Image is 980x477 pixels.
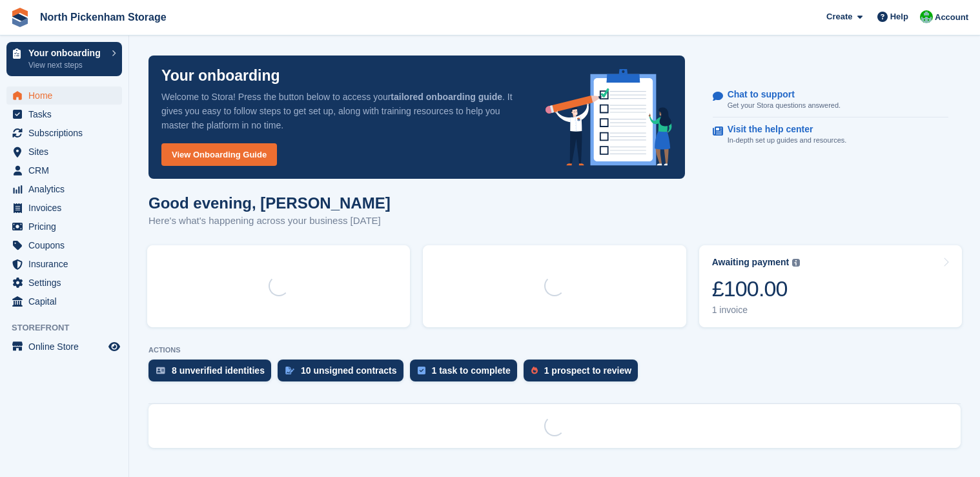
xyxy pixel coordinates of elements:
img: contract_signature_icon-13c848040528278c33f63329250d36e43548de30e8caae1d1a13099fd9432cc5.svg [285,367,294,374]
span: Subscriptions [28,124,106,142]
div: 1 invoice [712,305,801,316]
h1: Good evening, [PERSON_NAME] [148,194,391,212]
span: Account [935,11,968,24]
p: Your onboarding [28,48,105,57]
div: Awaiting payment [712,257,790,268]
a: menu [6,274,122,292]
a: Awaiting payment £100.00 1 invoice [699,245,962,327]
div: 8 unverified identities [172,365,265,376]
img: stora-icon-8386f47178a22dfd0bd8f6a31ec36ba5ce8667c1dd55bd0f319d3a0aa187defe.svg [10,8,30,27]
a: menu [6,143,122,161]
img: verify_identity-adf6edd0f0f0b5bbfe63781bf79b02c33cf7c696d77639b501bdc392416b5a36.svg [156,367,165,374]
p: View next steps [28,59,105,71]
a: menu [6,255,122,273]
img: prospect-51fa495bee0391a8d652442698ab0144808aea92771e9ea1ae160a38d050c398.svg [531,367,538,374]
div: 1 task to complete [432,365,511,376]
span: Tasks [28,105,106,123]
span: Sites [28,143,106,161]
span: Invoices [28,199,106,217]
strong: tailored onboarding guide [391,92,502,102]
a: menu [6,338,122,356]
a: menu [6,180,122,198]
a: menu [6,86,122,105]
span: Storefront [12,321,128,334]
a: Visit the help center In-depth set up guides and resources. [713,117,948,152]
div: 10 unsigned contracts [301,365,397,376]
img: icon-info-grey-7440780725fd019a000dd9b08b2336e03edf1995a4989e88bcd33f0948082b44.svg [792,259,800,267]
a: menu [6,236,122,254]
a: Preview store [107,339,122,354]
div: 1 prospect to review [544,365,631,376]
a: menu [6,161,122,179]
p: Welcome to Stora! Press the button below to access your . It gives you easy to follow steps to ge... [161,90,525,132]
span: Settings [28,274,106,292]
a: 10 unsigned contracts [278,360,410,388]
img: Chris Gulliver [920,10,933,23]
img: task-75834270c22a3079a89374b754ae025e5fb1db73e45f91037f5363f120a921f8.svg [418,367,425,374]
p: Visit the help center [728,124,837,135]
span: Help [890,10,908,23]
p: In-depth set up guides and resources. [728,135,847,146]
span: Online Store [28,338,106,356]
a: 1 prospect to review [524,360,644,388]
span: Analytics [28,180,106,198]
span: Create [826,10,852,23]
a: menu [6,218,122,236]
a: View Onboarding Guide [161,143,277,166]
a: 1 task to complete [410,360,524,388]
p: Get your Stora questions answered. [728,100,841,111]
a: menu [6,199,122,217]
span: Capital [28,292,106,310]
p: Chat to support [728,89,830,100]
span: CRM [28,161,106,179]
a: menu [6,124,122,142]
span: Home [28,86,106,105]
div: £100.00 [712,276,801,302]
a: 8 unverified identities [148,360,278,388]
a: Chat to support Get your Stora questions answered. [713,83,948,118]
a: North Pickenham Storage [35,6,172,28]
p: Your onboarding [161,68,280,83]
a: Your onboarding View next steps [6,42,122,76]
img: onboarding-info-6c161a55d2c0e0a8cae90662b2fe09162a5109e8cc188191df67fb4f79e88e88.svg [546,69,672,166]
a: menu [6,292,122,310]
span: Pricing [28,218,106,236]
a: menu [6,105,122,123]
span: Insurance [28,255,106,273]
p: ACTIONS [148,346,961,354]
p: Here's what's happening across your business [DATE] [148,214,391,228]
span: Coupons [28,236,106,254]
